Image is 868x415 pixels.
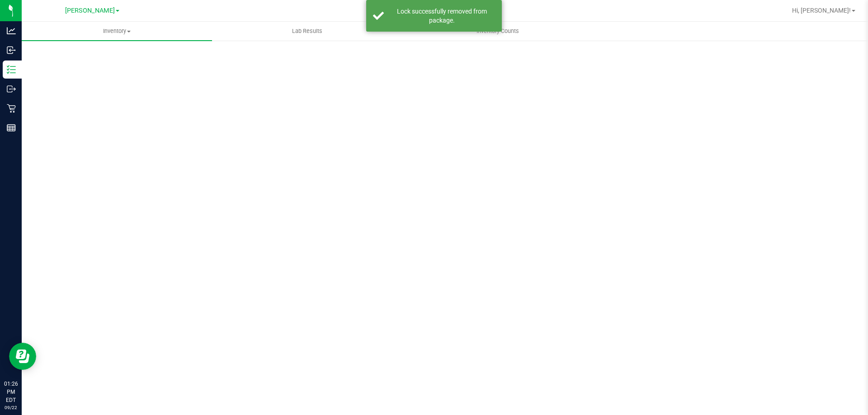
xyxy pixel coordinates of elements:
[792,7,851,14] span: Hi, [PERSON_NAME]!
[65,7,115,14] span: [PERSON_NAME]
[212,22,402,41] a: Lab Results
[9,343,36,370] iframe: Resource center
[7,84,16,93] inline-svg: Outbound
[7,46,16,55] inline-svg: Inbound
[22,22,212,41] a: Inventory
[7,26,16,35] inline-svg: Analytics
[280,27,335,35] span: Lab Results
[7,65,16,74] inline-svg: Inventory
[4,380,18,404] p: 01:26 PM EDT
[389,7,495,25] div: Lock successfully removed from package.
[22,27,212,35] span: Inventory
[4,404,18,411] p: 09/22
[7,104,16,113] inline-svg: Retail
[7,123,16,132] inline-svg: Reports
